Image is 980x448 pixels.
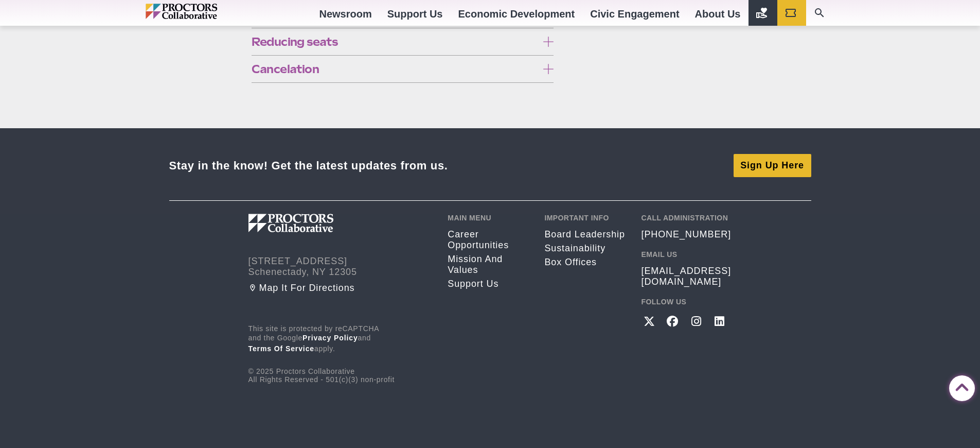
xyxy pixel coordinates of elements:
a: Box Offices [544,257,626,268]
a: Career opportunities [448,229,529,251]
img: Proctors logo [248,214,387,232]
a: Sustainability [544,243,626,254]
address: [STREET_ADDRESS] Schenectady, NY 12305 [248,256,433,278]
a: [PHONE_NUMBER] [641,229,731,240]
a: Board Leadership [544,229,626,240]
img: Proctors logo [146,4,261,19]
div: © 2025 Proctors Collaborative All Rights Reserved - 501(c)(3) non-profit [248,324,433,384]
div: Stay in the know! Get the latest updates from us. [169,159,448,173]
a: Privacy Policy [302,334,358,342]
h2: Follow Us [641,298,732,306]
a: Sign Up Here [734,154,811,177]
a: Map it for directions [248,283,433,294]
a: [EMAIL_ADDRESS][DOMAIN_NAME] [641,266,732,287]
h2: Email Us [641,250,732,259]
h2: Main Menu [448,214,529,222]
h2: Important Info [544,214,626,222]
span: Cancelation [252,63,538,75]
h2: Call Administration [641,214,732,222]
p: This site is protected by reCAPTCHA and the Google and apply. [248,324,433,354]
span: Reducing seats [252,36,538,47]
a: Mission and Values [448,254,529,275]
a: Support Us [448,279,529,289]
a: Back to Top [949,376,970,397]
a: Terms of Service [248,344,315,353]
